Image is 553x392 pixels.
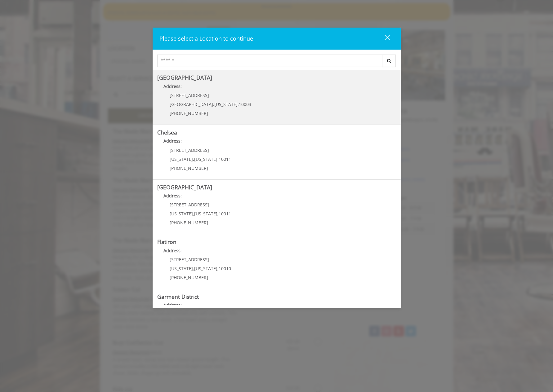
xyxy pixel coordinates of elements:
span: 10003 [239,101,251,107]
span: [US_STATE] [170,211,193,217]
span: [US_STATE] [170,156,193,162]
span: [PHONE_NUMBER] [170,275,208,280]
span: 10011 [219,211,231,217]
span: 10010 [219,266,231,271]
span: [US_STATE] [194,156,217,162]
span: 10011 [219,156,231,162]
i: Search button [386,59,393,63]
span: Please select a Location to continue [159,35,253,42]
span: , [238,101,239,107]
span: , [193,266,194,271]
span: , [217,211,219,217]
b: Address: [163,302,182,308]
b: Address: [163,83,182,89]
span: [STREET_ADDRESS] [170,257,209,262]
b: Address: [163,193,182,199]
span: [GEOGRAPHIC_DATA] [170,101,213,107]
b: Chelsea [157,129,177,136]
b: Address: [163,138,182,144]
b: [GEOGRAPHIC_DATA] [157,74,212,81]
span: [PHONE_NUMBER] [170,165,208,171]
span: [PHONE_NUMBER] [170,220,208,226]
div: Center Select [157,55,396,70]
span: , [213,101,214,107]
span: [STREET_ADDRESS] [170,147,209,153]
button: close dialog [373,32,394,45]
span: , [193,211,194,217]
b: Address: [163,248,182,253]
b: [GEOGRAPHIC_DATA] [157,183,212,191]
span: [US_STATE] [214,101,238,107]
span: [US_STATE] [194,211,217,217]
span: [US_STATE] [170,266,193,271]
b: Garment District [157,293,199,300]
input: Search Center [157,55,382,67]
b: Flatiron [157,238,176,245]
span: [STREET_ADDRESS] [170,202,209,208]
span: [STREET_ADDRESS] [170,92,209,98]
span: , [217,266,219,271]
span: [PHONE_NUMBER] [170,110,208,116]
span: [US_STATE] [194,266,217,271]
span: , [217,156,219,162]
span: , [193,156,194,162]
div: close dialog [377,34,390,43]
